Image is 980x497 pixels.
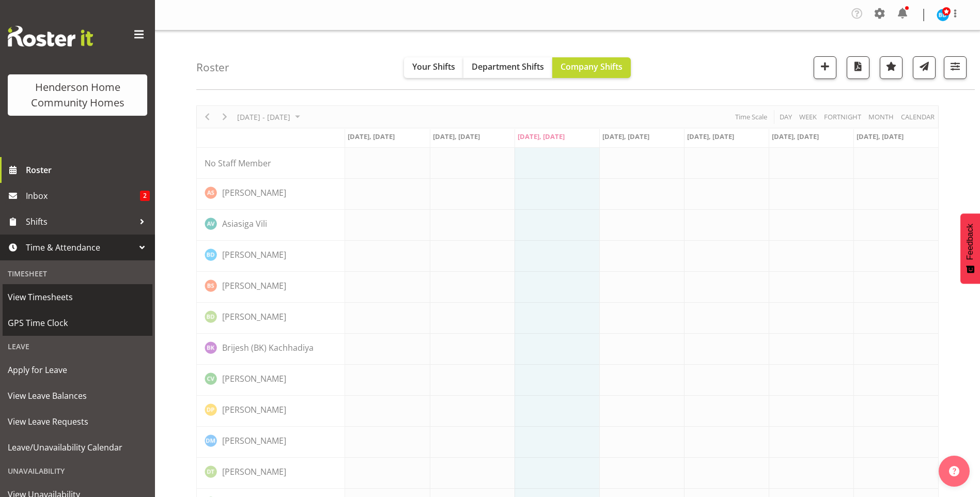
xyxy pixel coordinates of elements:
span: Company Shifts [561,61,623,72]
div: Leave [3,336,152,357]
div: Unavailability [3,460,152,482]
h4: Roster [196,61,229,73]
span: Your Shifts [412,61,455,72]
span: GPS Time Clock [8,315,147,331]
span: View Leave Requests [8,414,147,429]
span: Feedback [966,224,975,260]
div: Timesheet [3,263,152,284]
a: Leave/Unavailability Calendar [3,434,152,460]
a: View Leave Balances [3,383,152,409]
button: Filter Shifts [944,56,967,79]
span: Leave/Unavailability Calendar [8,440,147,455]
span: Shifts [26,214,134,229]
img: Rosterit website logo [8,26,93,46]
span: Roster [26,162,150,178]
button: Feedback - Show survey [960,213,980,284]
button: Company Shifts [552,57,631,78]
button: Send a list of all shifts for the selected filtered period to all rostered employees. [913,56,936,79]
button: Your Shifts [404,57,463,78]
img: barbara-dunlop8515.jpg [937,9,949,21]
span: View Leave Balances [8,388,147,403]
button: Add a new shift [814,56,836,79]
button: Highlight an important date within the roster. [880,56,903,79]
a: View Timesheets [3,284,152,310]
img: help-xxl-2.png [949,466,959,476]
a: GPS Time Clock [3,310,152,336]
button: Department Shifts [463,57,552,78]
span: Time & Attendance [26,240,134,255]
span: Apply for Leave [8,362,147,378]
a: View Leave Requests [3,409,152,434]
span: Department Shifts [472,61,544,72]
a: Apply for Leave [3,357,152,383]
span: Inbox [26,188,140,204]
div: Henderson Home Community Homes [18,80,137,111]
button: Download a PDF of the roster according to the set date range. [847,56,869,79]
span: 2 [140,191,150,201]
span: View Timesheets [8,289,147,305]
